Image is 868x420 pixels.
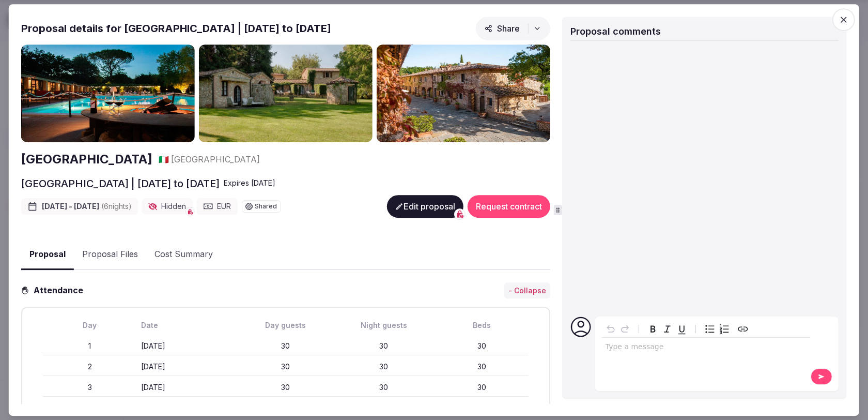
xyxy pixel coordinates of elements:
button: Italic [660,322,675,336]
div: 30 [435,362,529,372]
div: 30 [337,341,431,351]
button: Proposal [21,239,74,270]
div: 4 [43,403,137,413]
div: Date [141,321,235,331]
button: Cost Summary [146,239,221,269]
div: Day [43,321,137,331]
h3: Attendance [29,284,91,297]
button: Share [476,17,550,40]
button: Create link [736,322,750,336]
div: 30 [337,362,431,372]
div: 2 [43,362,137,372]
div: 30 [435,382,529,393]
div: [DATE] [141,341,235,351]
img: Gallery photo 2 [199,44,373,142]
div: 30 [239,341,333,351]
div: editable markdown [601,338,811,358]
span: [DATE] - [DATE] [42,201,132,212]
img: Gallery photo 1 [21,44,195,142]
span: Proposal comments [570,26,661,37]
img: Gallery photo 3 [377,44,550,142]
button: Bold [646,322,660,336]
span: Shared [255,203,277,209]
div: [DATE] [141,382,235,393]
a: [GEOGRAPHIC_DATA] [21,151,152,168]
div: EUR [196,198,237,215]
div: 30 [239,403,333,413]
span: 🇮🇹 [159,154,169,164]
div: [DATE] [141,362,235,372]
button: Proposal Files [74,239,146,269]
button: Underline [675,322,689,336]
div: 30 [435,403,529,413]
div: 30 [337,382,431,393]
div: Expire s [DATE] [224,178,275,188]
span: [GEOGRAPHIC_DATA] [171,154,260,165]
button: Numbered list [717,322,732,336]
button: 🇮🇹 [159,154,169,165]
div: Night guests [337,321,431,331]
div: 30 [337,403,431,413]
button: Edit proposal [387,195,463,218]
div: 30 [239,382,333,393]
button: - Collapse [504,282,550,299]
button: Bulleted list [703,322,717,336]
span: ( 6 night s ) [101,202,132,211]
div: 30 [239,362,333,372]
div: Hidden [142,198,193,215]
h2: [GEOGRAPHIC_DATA] | [DATE] to [DATE] [21,176,220,191]
div: 3 [43,382,137,393]
div: 1 [43,341,137,351]
h2: Proposal details for [GEOGRAPHIC_DATA] | [DATE] to [DATE] [21,21,331,36]
div: 30 [435,341,529,351]
div: Beds [435,321,529,331]
div: toggle group [703,322,732,336]
button: Request contract [468,195,550,218]
span: Share [485,23,520,34]
div: Day guests [239,321,333,331]
div: [DATE] [141,403,235,413]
